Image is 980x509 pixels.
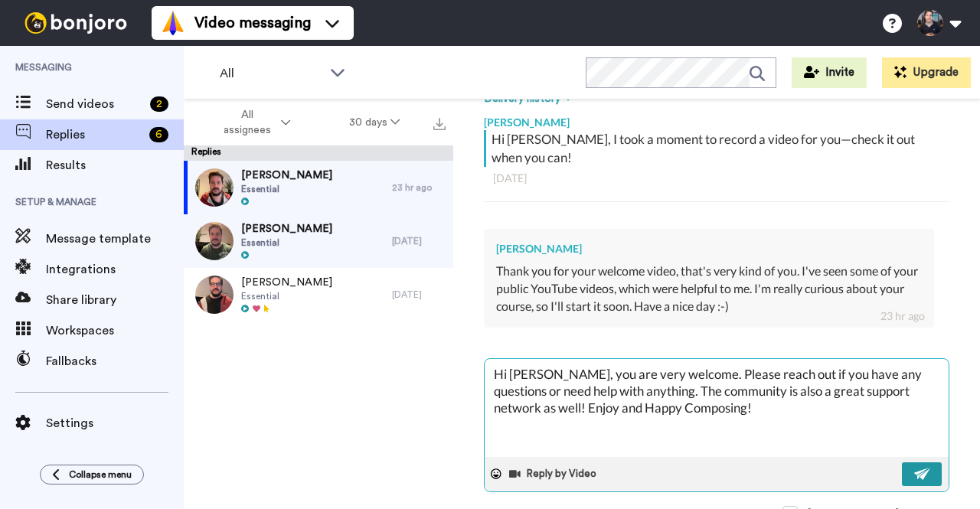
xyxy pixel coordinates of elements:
[184,145,453,161] div: Replies
[429,111,450,134] button: Export all results that match these filters now.
[241,275,332,290] span: [PERSON_NAME]
[46,95,144,113] span: Send videos
[882,57,971,88] button: Upgrade
[392,235,446,247] div: [DATE]
[496,263,922,315] div: Thank you for your welcome video, that's very kind of you. I've seen some of your public YouTube ...
[433,118,446,130] img: export.svg
[485,359,949,457] textarea: Hi [PERSON_NAME], you are very welcome. Please reach out if you have any questions or need help w...
[46,352,184,370] span: Fallbacks
[40,465,144,485] button: Collapse menu
[484,107,949,130] div: [PERSON_NAME]
[492,130,946,167] div: Hi [PERSON_NAME], I took a moment to record a video for you—check it out when you can!
[18,12,133,34] img: bj-logo-header-white.svg
[508,462,601,485] button: Reply by Video
[187,101,320,144] button: All assignees
[496,241,922,256] div: [PERSON_NAME]
[46,321,184,340] span: Workspaces
[792,57,867,88] button: Invite
[320,109,430,136] button: 30 days
[184,268,453,321] a: [PERSON_NAME]Essential[DATE]
[241,290,332,302] span: Essential
[392,289,446,301] div: [DATE]
[241,237,332,249] span: Essential
[46,414,184,432] span: Settings
[46,156,184,175] span: Results
[493,171,940,186] div: [DATE]
[241,168,332,183] span: [PERSON_NAME]
[392,181,446,194] div: 23 hr ago
[195,276,234,314] img: ad0ac35e-babd-460e-890d-76cb2374ebcf-thumb.jpg
[241,221,332,237] span: [PERSON_NAME]
[46,260,184,279] span: Integrations
[184,214,453,268] a: [PERSON_NAME]Essential[DATE]
[184,161,453,214] a: [PERSON_NAME]Essential23 hr ago
[194,12,311,34] span: Video messaging
[216,107,278,138] span: All assignees
[46,291,184,309] span: Share library
[46,230,184,248] span: Message template
[161,11,185,35] img: vm-color.svg
[149,127,168,142] div: 6
[69,468,132,481] span: Collapse menu
[195,222,234,260] img: 33e20991-efa3-4acb-bc32-32028534ad9c-thumb.jpg
[914,468,931,480] img: send-white.svg
[880,308,925,324] div: 23 hr ago
[46,126,143,144] span: Replies
[220,64,322,83] span: All
[195,168,234,207] img: 56184d6a-f580-42d2-9a5a-5fdd89eace22-thumb.jpg
[150,96,168,112] div: 2
[241,183,332,195] span: Essential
